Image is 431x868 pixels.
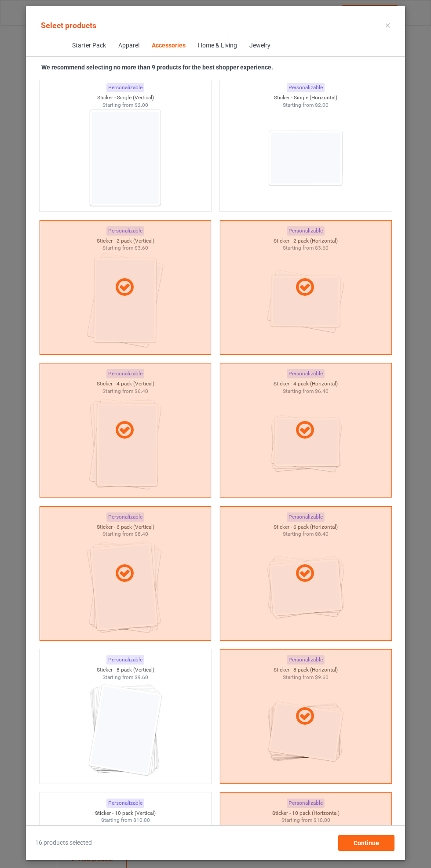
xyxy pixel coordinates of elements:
div: Accessories [151,41,185,50]
span: Select products [41,21,96,30]
span: Starter Pack [66,35,112,56]
strong: We recommend selecting no more than 9 products for the best shopper experience. [41,64,273,71]
div: Continue [338,835,394,851]
span: $2.00 [135,102,148,108]
div: Apparel [118,41,139,50]
img: regular.jpg [86,681,164,779]
div: Starting from [40,674,212,681]
span: Continue [354,839,379,846]
img: regular.jpg [86,109,164,207]
div: Starting from [40,102,212,109]
div: Sticker - 8 pack (Vertical) [40,666,212,674]
div: Sticker - Single (Horizontal) [220,94,392,102]
span: $9.60 [135,674,148,680]
div: Jewelry [249,41,270,50]
img: regular.jpg [266,109,345,207]
div: Personalizable [287,83,325,92]
div: Starting from [40,817,212,824]
div: Sticker - 10 pack (Vertical) [40,810,212,817]
div: Home & Living [197,41,237,50]
span: 16 products selected [35,839,92,847]
div: Starting from [220,102,392,109]
span: $2.00 [315,102,329,108]
div: Sticker - Single (Vertical) [40,94,212,102]
div: Personalizable [106,83,144,92]
div: Personalizable [106,655,144,665]
div: Personalizable [106,799,144,808]
span: $10.00 [133,817,150,823]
